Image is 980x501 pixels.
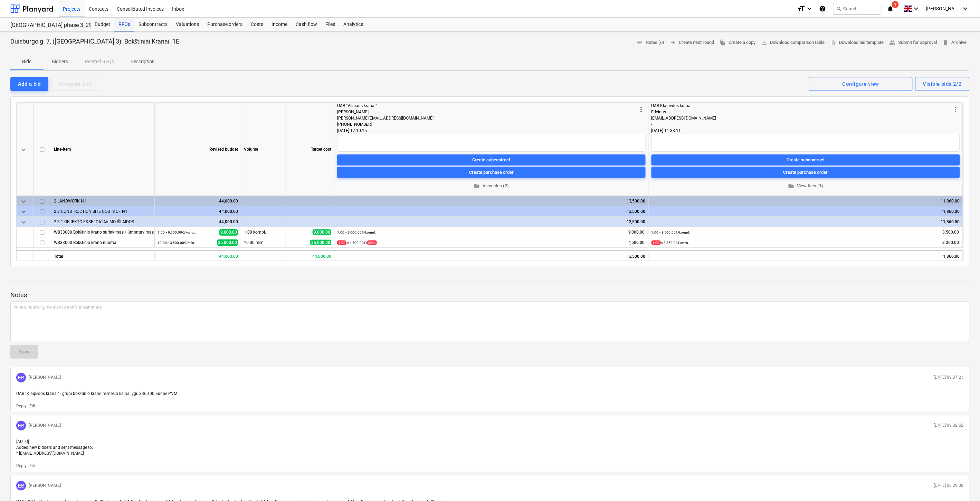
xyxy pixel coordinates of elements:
span: folder [474,183,480,189]
div: [PHONE_NUMBER] [337,121,637,127]
div: Subcontracts [134,18,172,31]
p: [DATE] 09:37:21 [934,375,964,380]
div: Line-item [51,103,155,196]
span: keyboard_arrow_down [19,145,28,154]
span: Create a copy [720,39,756,47]
div: Create subcontract [473,156,511,164]
i: keyboard_arrow_down [806,4,814,13]
span: 8,500.00 [942,229,960,235]
div: 2.3 CONSTRUCTION SITE COSTS OF N1 [54,206,152,216]
span: [EMAIL_ADDRESS][DOMAIN_NAME] [651,116,716,121]
span: UAB "Klaipėdos kranai" - grubi bokštinio krano mėnesio kaina lygi: 3360,00 Eur be PVM. [16,391,178,396]
div: 2 LANDWORK N1 [54,196,152,206]
button: View files (2) [337,181,646,191]
span: Download comparison table [761,39,825,47]
div: Add a bid [18,79,41,88]
button: Submit for approval [887,37,940,48]
span: Download bid template [830,39,884,47]
div: 1.00 kompl. [241,227,286,237]
p: Description [131,58,155,65]
div: Analytics [339,18,367,31]
span: notes [637,39,643,46]
span: Notes (6) [637,39,665,47]
div: 2.3.1 OBJEKTO EKSPLOATAVIMO IŠLAIDOS [54,217,152,227]
span: attach_file [830,39,837,46]
span: people_alt [889,39,896,46]
small: × 4,500.00€ / [337,240,377,245]
button: Create subcontract [651,154,960,166]
a: Purchase orders [203,18,247,31]
div: 11,860.00 [649,250,963,261]
span: 1 [892,1,899,8]
span: [AUTO] Added new bidders and sent message to: * [EMAIL_ADDRESS][DOMAIN_NAME] [16,439,94,456]
button: Visible bids 2/2 [915,77,970,91]
div: Visible bids 2/2 [923,79,962,88]
i: keyboard_arrow_down [961,4,970,13]
div: 44,000.00 [158,206,238,217]
div: 13,500.00 [334,250,649,261]
button: Archive [940,37,970,48]
p: [PERSON_NAME] [29,375,61,380]
p: [DATE] 09:32:52 [934,423,964,428]
a: Budget [91,18,114,31]
p: Edit [29,403,37,409]
span: 3,360.00 [942,240,960,246]
span: 4,500.00 [628,240,646,246]
div: Revised budget [155,103,241,196]
div: 10.00 mėn. [241,237,286,248]
small: 1.00 × 9,000.00€ / kompl. [158,230,196,234]
span: arrow_forward [670,39,676,46]
div: 11,860.00 [651,217,960,227]
span: 9,000.00 [219,229,238,236]
button: Notes (6) [634,37,667,48]
div: UAB "Vilniaus kranai" [337,103,637,109]
div: [PERSON_NAME] [337,109,637,115]
div: Cash flow [292,18,321,31]
i: format_size [797,4,806,13]
div: W833000 Bokštinio krano surinkimas / išmontavimas [54,227,152,237]
div: Eimantas Balčiūnas [16,373,26,382]
div: [GEOGRAPHIC_DATA] phase 3_2901993/2901994/2901995 [10,22,82,29]
div: 13,500.00 [337,196,646,206]
div: 11,860.00 [651,196,960,206]
span: Archive [943,39,967,47]
iframe: Chat Widget [945,468,980,501]
small: × 3,360.00€ / mėn. [651,240,689,245]
div: Edvinas [651,109,952,115]
p: Duisburgo g. 7, ([GEOGRAPHIC_DATA] 3). Bokštiniai Kranai. 1E [10,37,179,46]
a: RFQs [114,18,134,31]
span: keyboard_arrow_down [19,208,28,216]
i: keyboard_arrow_down [912,4,921,13]
span: 9,000.00 [628,229,646,235]
span: [PERSON_NAME] [926,6,961,11]
p: Bids [19,58,35,65]
div: Target cost [286,103,334,196]
span: View files (1) [654,182,957,190]
div: Create subcontract [787,156,825,164]
button: Create subcontract [337,154,646,166]
span: 35,000.00 [217,239,238,246]
a: Costs [247,18,267,31]
p: [PERSON_NAME] [29,423,61,428]
i: Knowledge base [819,4,826,13]
div: Volume [241,103,286,196]
p: [PERSON_NAME] [29,483,61,489]
span: delete [943,39,949,46]
a: Valuations [172,18,203,31]
span: Mėn. [367,240,377,245]
div: Create purchase order [469,169,514,177]
button: Reply [16,403,27,409]
p: Bidders [52,58,68,65]
button: Edit [29,463,37,469]
small: 1.00 × 9,000.00€ / kompl. [337,230,376,234]
div: W833000 Bokštinio krano nuoma [54,237,152,247]
div: Eimantas Balčiūnas [16,421,26,431]
span: EB [18,423,25,428]
p: [DATE] 08:29:02 [934,483,964,489]
span: EB [18,375,25,380]
span: EB [18,483,25,489]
